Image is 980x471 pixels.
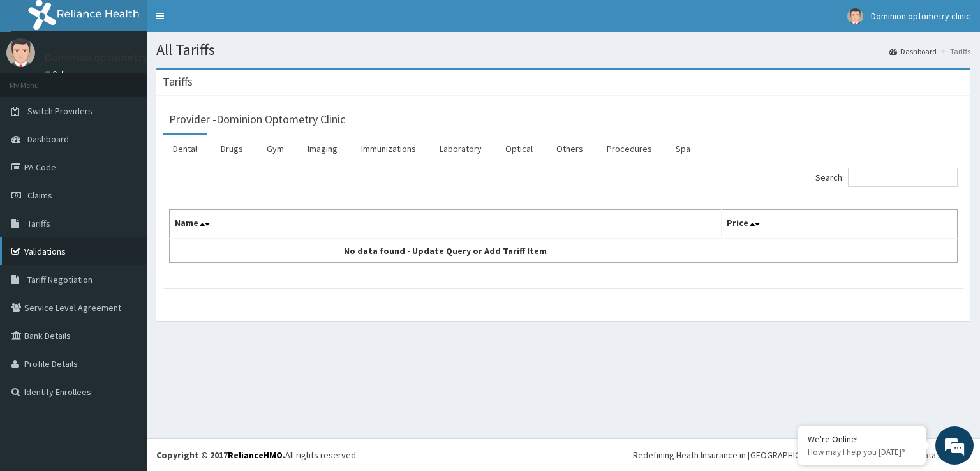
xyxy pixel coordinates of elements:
span: Dashboard [27,133,69,145]
li: Tariffs [938,46,970,57]
a: Imaging [297,135,348,162]
a: Spa [665,135,701,162]
span: Claims [27,190,52,201]
a: Others [546,135,593,162]
span: Dominion optometry clinic [871,10,970,22]
img: User Image [6,38,35,67]
p: How may I help you today? [808,447,916,458]
div: We're Online! [808,433,916,445]
label: Search: [815,168,958,187]
span: Switch Providers [27,105,93,117]
h3: Provider - Dominion Optometry Clinic [169,114,345,125]
a: Laboratory [429,135,492,162]
a: Dashboard [889,46,937,57]
a: Online [45,70,75,78]
h1: All Tariffs [156,41,970,58]
a: Immunizations [351,135,426,162]
th: Name [170,210,722,239]
div: Redefining Heath Insurance in [GEOGRAPHIC_DATA] using Telemedicine and Data Science! [633,449,970,461]
strong: Copyright © 2017 . [156,449,285,461]
footer: All rights reserved. [147,438,980,471]
input: Search: [848,168,958,187]
a: Procedures [597,135,662,162]
th: Price [721,210,958,239]
h3: Tariffs [163,76,193,87]
a: Optical [495,135,543,162]
span: Tariff Negotiation [27,274,93,285]
p: Dominion optometry clinic [45,52,177,63]
a: RelianceHMO [228,449,283,461]
img: User Image [847,8,863,24]
a: Drugs [211,135,253,162]
td: No data found - Update Query or Add Tariff Item [170,239,722,263]
a: Dental [163,135,207,162]
a: Gym [256,135,294,162]
span: Tariffs [27,218,50,229]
